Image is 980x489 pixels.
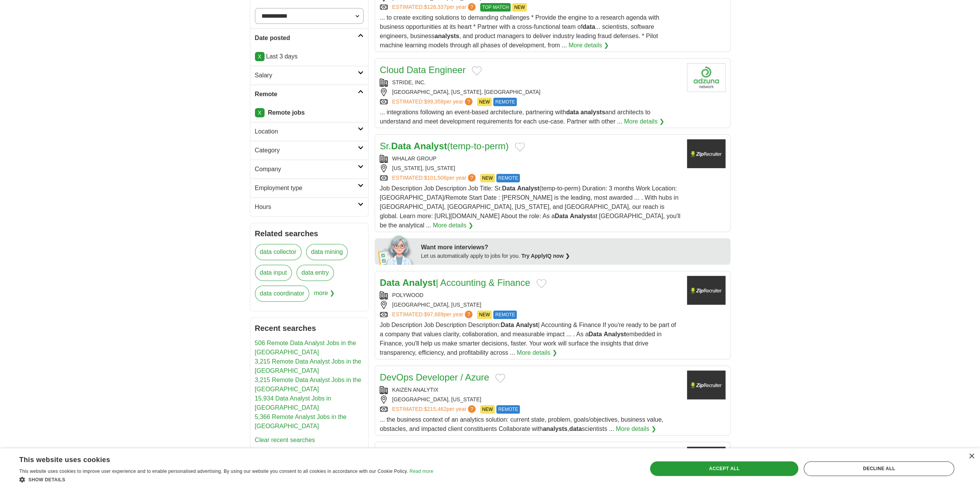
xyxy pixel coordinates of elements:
[255,108,265,117] a: X
[255,184,358,193] h2: Employment type
[687,139,725,168] img: Company logo
[306,244,348,260] a: data mining
[250,66,369,85] a: Salary
[250,122,369,141] a: Location
[380,291,680,299] div: POLYWOOD
[624,117,664,126] a: More details ❯
[392,405,477,414] a: ESTIMATED:$215,462per year?
[512,3,527,12] span: NEW
[616,424,656,434] a: More details ❯
[566,109,579,115] strong: data
[493,98,517,106] span: REMOTE
[477,310,492,319] span: NEW
[380,141,509,151] a: Sr.Data Analyst(temp-to-perm)
[255,90,358,99] h2: Remote
[380,416,663,432] span: ... the business context of an analytics solution: current state, problem, goals/objectives, busi...
[380,396,680,404] div: [GEOGRAPHIC_DATA], [US_STATE]
[433,221,473,230] a: More details ❯
[465,98,472,105] span: ?
[255,146,358,155] h2: Category
[414,141,447,151] strong: Analyst
[250,160,369,179] a: Company
[392,3,477,12] a: ESTIMATED:$126,337per year?
[380,164,680,172] div: [US_STATE], [US_STATE]
[493,310,517,319] span: REMOTE
[477,98,492,106] span: NEW
[392,310,474,319] a: ESTIMATED:$97,689per year?
[380,185,680,229] span: Job Description Job Description Job Title: Sr. (temp-to-perm) Duration: 3 months Work Location: [...
[255,414,347,429] a: 5,366 Remote Analyst Jobs in the [GEOGRAPHIC_DATA]
[380,78,680,87] div: STRIDE, INC.
[495,374,505,383] button: Add to favorite jobs
[255,202,358,212] h2: Hours
[255,395,331,411] a: 15,934 Data Analyst Jobs in [GEOGRAPHIC_DATA]
[687,371,725,399] img: Company logo
[380,109,650,125] span: ... integrations following an event-based architecture, partnering with and architects to underst...
[570,213,592,219] strong: Analyst
[650,461,798,476] div: Accept all
[255,340,356,355] a: 506 Remote Data Analyst Jobs in the [GEOGRAPHIC_DATA]
[255,52,364,61] p: Last 3 days
[496,174,520,182] span: REMOTE
[521,253,570,259] a: Try ApplyIQ now ❯
[468,174,476,182] span: ?
[392,174,477,182] a: ESTIMATED:$101,506per year?
[424,4,446,10] span: $126,337
[28,477,65,482] span: Show details
[569,426,582,432] strong: data
[568,41,609,50] a: More details ❯
[255,322,364,334] h2: Recent searches
[517,185,539,192] strong: Analyst
[804,461,954,476] div: Decline all
[968,454,974,459] div: Close
[255,377,362,392] a: 3,215 Remote Data Analyst Jobs in the [GEOGRAPHIC_DATA]
[380,14,659,48] span: ... to create exciting solutions to demanding challenges * Provide the engine to a research agend...
[380,301,680,309] div: [GEOGRAPHIC_DATA], [US_STATE]
[255,437,315,443] a: Clear recent searches
[380,88,680,96] div: [GEOGRAPHIC_DATA], [US_STATE], [GEOGRAPHIC_DATA]
[424,311,444,317] span: $97,689
[380,65,466,75] a: Cloud Data Engineer
[19,476,433,483] div: Show details
[255,265,292,281] a: data input
[583,23,595,30] strong: data
[402,277,436,288] strong: Analyst
[255,52,265,61] a: X
[255,244,302,260] a: data collector
[543,426,568,432] strong: analysts
[19,469,408,474] span: This website uses cookies to improve user experience and to enable personalised advertising. By u...
[255,127,358,136] h2: Location
[255,33,358,43] h2: Date posted
[380,277,400,288] strong: Data
[421,252,725,260] div: Let us automatically apply to jobs for you.
[255,358,362,374] a: 3,215 Remote Data Analyst Jobs in the [GEOGRAPHIC_DATA]
[687,276,725,305] img: Company logo
[314,285,335,306] span: more ❯
[502,185,516,192] strong: Data
[465,310,472,318] span: ?
[472,66,482,75] button: Add to favorite jobs
[687,63,725,92] img: Company logo
[516,322,538,328] strong: Analyst
[255,71,358,80] h2: Salary
[468,3,476,11] span: ?
[255,228,364,239] h2: Related searches
[250,179,369,197] a: Employment type
[297,265,334,281] a: data entry
[604,331,626,337] strong: Analyst
[380,155,680,163] div: WHALAR GROUP
[434,33,459,39] strong: analysts
[480,174,495,182] span: NEW
[468,405,476,413] span: ?
[496,405,520,414] span: REMOTE
[255,165,358,174] h2: Company
[380,322,676,356] span: Job Description Job Description Description: | Accounting & Finance If you're ready to be part of...
[250,28,369,47] a: Date posted
[380,372,489,382] a: DevOps Developer / Azure
[391,141,411,151] strong: Data
[536,279,546,288] button: Add to favorite jobs
[517,348,557,357] a: More details ❯
[480,3,511,12] span: TOP MATCH
[255,285,310,302] a: data coordinator
[380,386,680,394] div: KAIZEN ANALYTIX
